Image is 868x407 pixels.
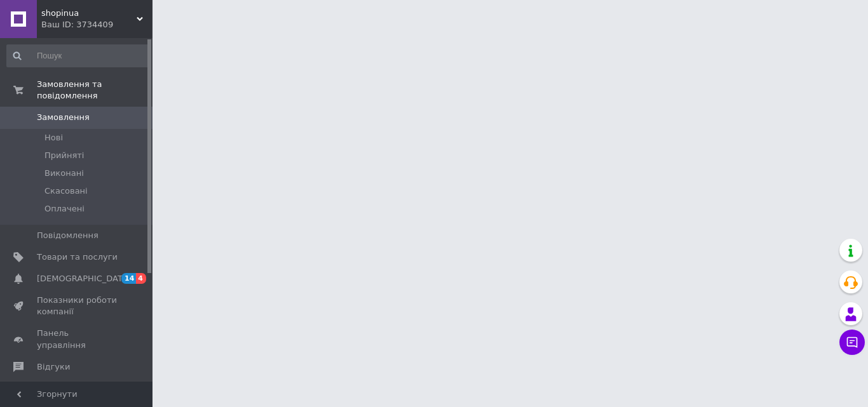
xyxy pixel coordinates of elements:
[44,185,88,197] span: Скасовані
[41,8,137,19] span: shopinua
[41,19,153,30] div: Ваш ID: 3734409
[37,295,118,317] span: Показники роботи компанії
[37,79,153,102] span: Замовлення та повідомлення
[44,168,84,179] span: Виконані
[37,328,118,350] span: Панель управління
[37,361,70,373] span: Відгуки
[37,230,98,241] span: Повідомлення
[44,132,63,143] span: Нові
[44,203,85,215] span: Оплачені
[6,44,150,67] input: Пошук
[37,251,118,263] span: Товари та послуги
[839,330,865,355] button: Чат з покупцем
[136,273,146,284] span: 4
[121,273,136,284] span: 14
[37,112,90,123] span: Замовлення
[37,273,131,284] span: [DEMOGRAPHIC_DATA]
[44,150,84,161] span: Прийняті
